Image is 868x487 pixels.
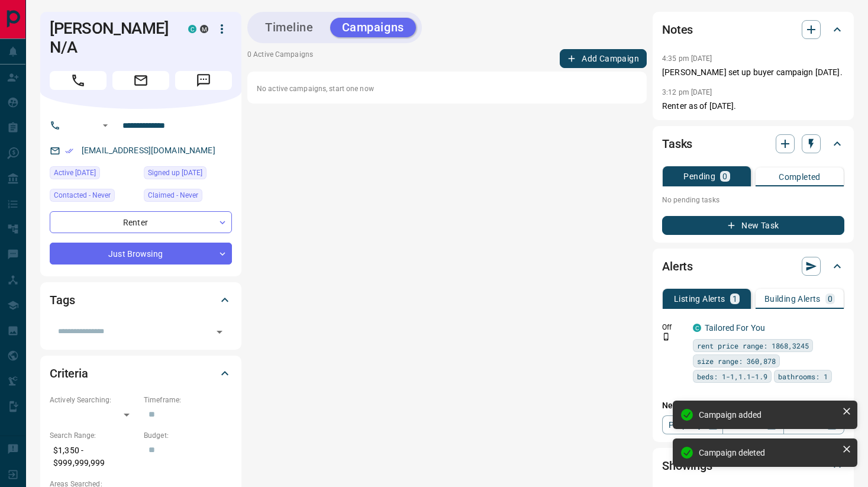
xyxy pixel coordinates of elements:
div: Criteria [50,359,232,388]
p: 0 [828,295,832,303]
div: Tasks [662,130,844,158]
p: [PERSON_NAME] set up buyer campaign [DATE]. [662,66,844,79]
div: Wed Aug 13 2025 [50,166,138,183]
p: Budget: [144,430,232,441]
p: 4:35 pm [DATE] [662,54,712,63]
p: Off [662,322,686,333]
span: size range: 360,878 [697,355,776,367]
div: Notes [662,15,844,44]
p: Listing Alerts [674,295,725,303]
p: Building Alerts [764,295,821,303]
h2: Tags [50,291,75,309]
span: beds: 1-1,1.1-1.9 [697,370,767,382]
h2: Showings [662,456,712,475]
p: $1,350 - $999,999,999 [50,441,138,473]
span: Signed up [DATE] [148,167,202,179]
span: Contacted - Never [54,189,111,201]
svg: Push Notification Only [662,333,670,341]
button: Timeline [253,18,325,37]
span: Call [50,71,107,90]
p: 0 Active Campaigns [247,49,313,68]
span: Active [DATE] [54,167,96,179]
h2: Alerts [662,257,693,276]
span: rent price range: 1868,3245 [697,340,809,351]
div: Campaign deleted [699,448,837,457]
p: Pending [683,172,715,180]
p: Renter as of [DATE]. [662,100,844,112]
div: condos.ca [693,324,701,332]
h2: Tasks [662,134,692,153]
h1: [PERSON_NAME] N/A [50,19,170,57]
p: 1 [733,295,737,303]
svg: Email Verified [65,147,73,155]
button: Open [211,324,228,340]
div: Thu Mar 11 2010 [144,166,232,183]
p: Search Range: [50,430,138,441]
div: Showings [662,451,844,480]
span: Message [175,71,232,90]
p: No active campaigns, start one now [257,83,637,94]
h2: Criteria [50,364,88,383]
div: condos.ca [188,25,196,33]
h2: Notes [662,20,693,39]
a: Property [662,415,723,434]
button: Campaigns [330,18,416,37]
button: Open [98,118,112,133]
a: Tailored For You [705,323,765,333]
a: [EMAIL_ADDRESS][DOMAIN_NAME] [82,146,215,155]
span: bathrooms: 1 [778,370,828,382]
span: Email [112,71,169,90]
p: No pending tasks [662,191,844,209]
p: Completed [779,173,821,181]
p: Timeframe: [144,395,232,405]
div: Just Browsing [50,243,232,265]
div: mrloft.ca [200,25,208,33]
p: 3:12 pm [DATE] [662,88,712,96]
div: Renter [50,211,232,233]
div: Alerts [662,252,844,280]
p: Actively Searching: [50,395,138,405]
p: New Alert: [662,399,844,412]
span: Claimed - Never [148,189,198,201]
button: New Task [662,216,844,235]
div: Tags [50,286,232,314]
p: 0 [722,172,727,180]
button: Add Campaign [560,49,647,68]
div: Campaign added [699,410,837,420]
